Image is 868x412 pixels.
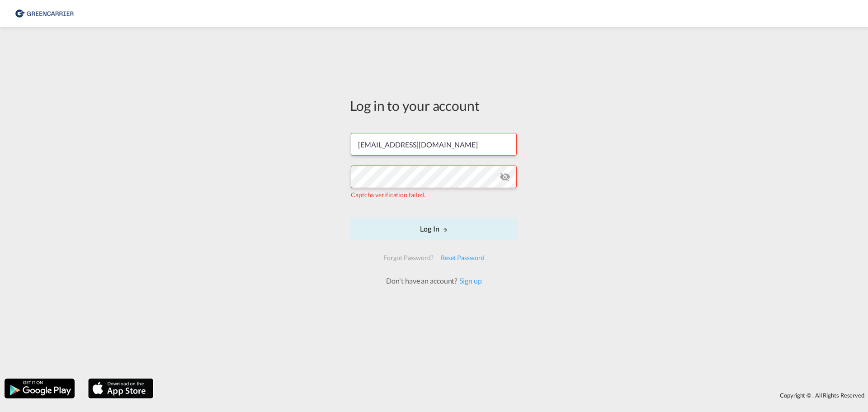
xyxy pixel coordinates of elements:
div: Forgot Password? [380,250,437,266]
div: Log in to your account [350,96,518,115]
img: google.png [4,378,75,399]
div: Don't have an account? [376,276,491,286]
span: Captcha verification failed. [351,191,425,199]
md-icon: icon-eye-off [500,171,510,182]
input: Enter email/phone number [351,133,517,156]
div: Reset Password [437,250,488,266]
img: apple.png [87,378,154,399]
div: Copyright © . All Rights Reserved [158,388,868,403]
button: LOGIN [350,218,518,240]
a: Sign up [457,276,481,285]
img: b0b18ec08afe11efb1d4932555f5f09d.png [14,4,75,24]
